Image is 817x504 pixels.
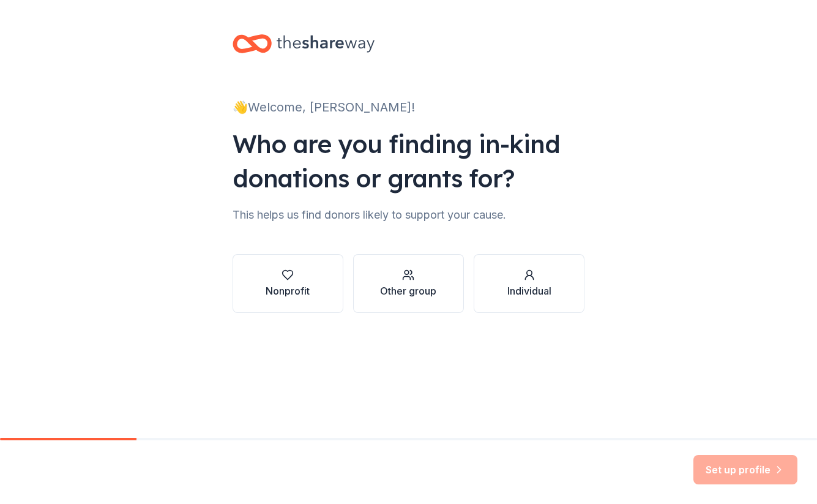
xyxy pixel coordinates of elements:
div: Other group [380,284,436,298]
div: Nonprofit [266,284,310,298]
div: 👋 Welcome, [PERSON_NAME]! [233,97,585,117]
button: Nonprofit [233,254,343,313]
button: Individual [474,254,584,313]
div: Who are you finding in-kind donations or grants for? [233,127,585,195]
div: Individual [507,284,551,298]
button: Other group [353,254,464,313]
div: This helps us find donors likely to support your cause. [233,205,585,225]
